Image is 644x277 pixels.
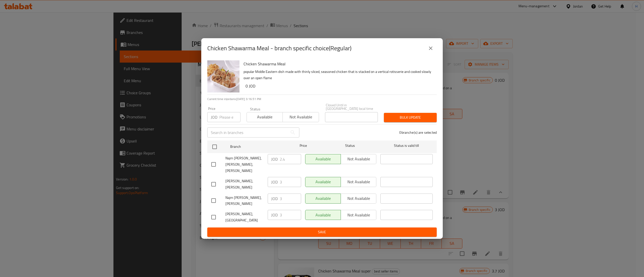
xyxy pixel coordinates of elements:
[219,112,240,122] input: Please enter price
[280,210,301,220] input: Please enter price
[271,196,278,202] p: JOD
[211,114,217,120] p: JOD
[271,212,278,218] p: JOD
[207,60,239,93] img: Chicken Shawarma Meal
[249,113,281,121] span: Available
[211,229,433,235] span: Save
[244,60,433,67] h6: Chicken Shawarma Meal
[207,127,288,137] input: Search in branches
[225,178,264,191] span: [PERSON_NAME], [PERSON_NAME]
[271,179,278,185] p: JOD
[207,227,437,237] button: Save
[384,113,437,122] button: Bulk update
[225,155,264,174] span: Najm [PERSON_NAME], [PERSON_NAME], [PERSON_NAME]
[244,69,433,81] p: popular Middle Eastern dish made with thinly sliced, seasoned chicken that is stacked on a vertic...
[399,130,437,135] p: 0 branche(s) are selected
[271,156,278,162] p: JOD
[225,195,264,207] span: Najm [PERSON_NAME], [PERSON_NAME]
[287,143,320,149] span: Price
[230,144,283,150] span: Branch
[380,143,433,149] span: Status is valid till
[285,113,317,121] span: Not available
[246,82,433,89] h6: 0 JOD
[207,97,437,101] p: Current time in Jordan is [DATE] 3:16:51 PM
[324,143,376,149] span: Status
[280,154,301,164] input: Please enter price
[207,44,351,52] h2: Chicken Shawarma Meal - branch specific choice(Regular)
[425,42,437,54] button: close
[280,177,301,187] input: Please enter price
[283,112,319,122] button: Not available
[388,114,433,121] span: Bulk update
[247,112,283,122] button: Available
[280,194,301,204] input: Please enter price
[225,211,264,223] span: [PERSON_NAME], [GEOGRAPHIC_DATA]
